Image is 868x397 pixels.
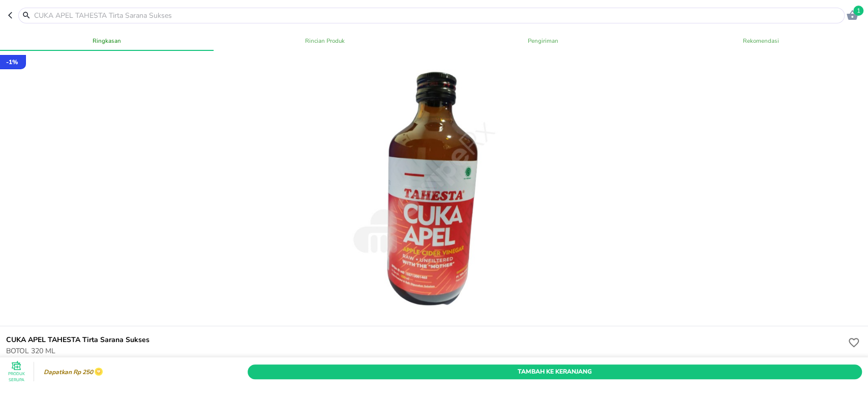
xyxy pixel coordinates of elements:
[255,366,854,377] span: Tambah Ke Keranjang
[6,58,18,67] p: - 1 %
[853,6,863,16] span: 1
[6,371,26,383] p: Produk Serupa
[845,8,860,23] button: 1
[6,361,26,382] button: Produk Serupa
[6,346,846,356] p: BOTOL 320 ML
[658,36,864,46] span: Rekomendasi
[33,10,842,21] input: CUKA APEL TAHESTA Tirta Sarana Sukses
[6,334,846,346] h6: CUKA APEL TAHESTA Tirta Sarana Sukses
[4,36,210,46] span: Ringkasan
[222,36,428,46] span: Rincian Produk
[440,36,646,46] span: Pengiriman
[248,364,862,379] button: Tambah Ke Keranjang
[41,368,93,376] p: Dapatkan Rp 250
